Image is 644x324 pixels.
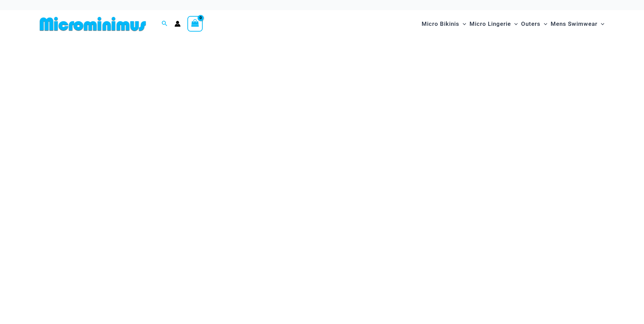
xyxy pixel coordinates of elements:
[162,20,168,28] a: Search icon link
[174,21,181,27] a: Account icon link
[511,15,518,33] span: Menu Toggle
[187,16,203,32] a: View Shopping Cart, empty
[597,15,604,33] span: Menu Toggle
[459,15,466,33] span: Menu Toggle
[540,15,547,33] span: Menu Toggle
[468,14,519,34] a: Micro LingerieMenu ToggleMenu Toggle
[519,14,549,34] a: OutersMenu ToggleMenu Toggle
[422,15,459,33] span: Micro Bikinis
[420,14,468,34] a: Micro BikinisMenu ToggleMenu Toggle
[419,13,607,35] nav: Site Navigation
[37,16,149,32] img: MM SHOP LOGO FLAT
[470,15,511,33] span: Micro Lingerie
[551,15,597,33] span: Mens Swimwear
[549,14,606,34] a: Mens SwimwearMenu ToggleMenu Toggle
[521,15,540,33] span: Outers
